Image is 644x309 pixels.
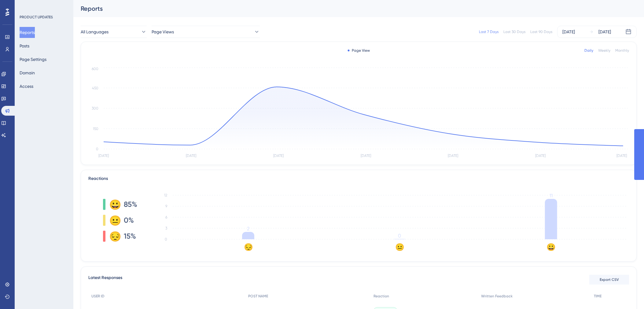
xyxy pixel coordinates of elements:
tspan: 2 [247,226,249,232]
tspan: 300 [92,106,98,110]
tspan: 6 [165,215,167,219]
iframe: UserGuiding AI Assistant Launcher [618,285,637,303]
span: 0% [124,215,134,225]
tspan: 150 [93,127,98,131]
button: Export CSV [589,275,629,285]
button: Access [20,81,33,92]
tspan: 11 [550,193,553,199]
button: Reports [20,27,35,38]
div: 😀 [109,199,119,209]
tspan: [DATE] [186,154,196,158]
text: 😐 [395,243,404,251]
button: Page Settings [20,54,46,65]
span: Export CSV [600,277,619,282]
div: Last 90 Days [530,29,552,34]
div: Last 7 Days [479,29,499,34]
text: 😀 [546,243,556,251]
div: Last 30 Days [503,29,525,34]
span: USER ID [91,294,105,299]
tspan: [DATE] [448,154,458,158]
tspan: 450 [92,86,98,90]
div: Reactions [88,175,629,182]
text: 😔 [244,243,253,251]
div: PRODUCT UPDATES [20,15,53,20]
tspan: [DATE] [535,154,546,158]
span: POST NAME [248,294,268,299]
span: 85% [124,199,137,209]
div: [DATE] [598,28,611,35]
span: Reaction [374,294,389,299]
span: 15% [124,231,136,241]
span: Latest Responses [88,274,122,285]
button: Posts [20,40,29,51]
tspan: 0 [165,237,167,241]
tspan: [DATE] [98,154,109,158]
tspan: [DATE] [616,154,627,158]
button: All Languages [81,26,147,38]
span: Page Views [152,28,174,35]
tspan: 12 [164,193,167,197]
div: [DATE] [562,28,575,35]
tspan: 3 [165,226,167,230]
button: Page Views [152,26,260,38]
div: Daily [584,48,593,53]
tspan: [DATE] [273,154,284,158]
div: Monthly [615,48,629,53]
button: Domain [20,67,35,78]
tspan: 9 [165,204,167,208]
div: Weekly [598,48,610,53]
span: TIME [594,294,602,299]
div: 😔 [109,231,119,241]
tspan: 0 [96,147,98,151]
div: Page View [348,48,370,53]
tspan: 600 [92,67,98,71]
div: Reports [81,4,621,13]
span: Written Feedback [481,294,513,299]
div: 😐 [109,215,119,225]
tspan: 0 [398,233,401,239]
span: All Languages [81,28,109,35]
tspan: [DATE] [361,154,371,158]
